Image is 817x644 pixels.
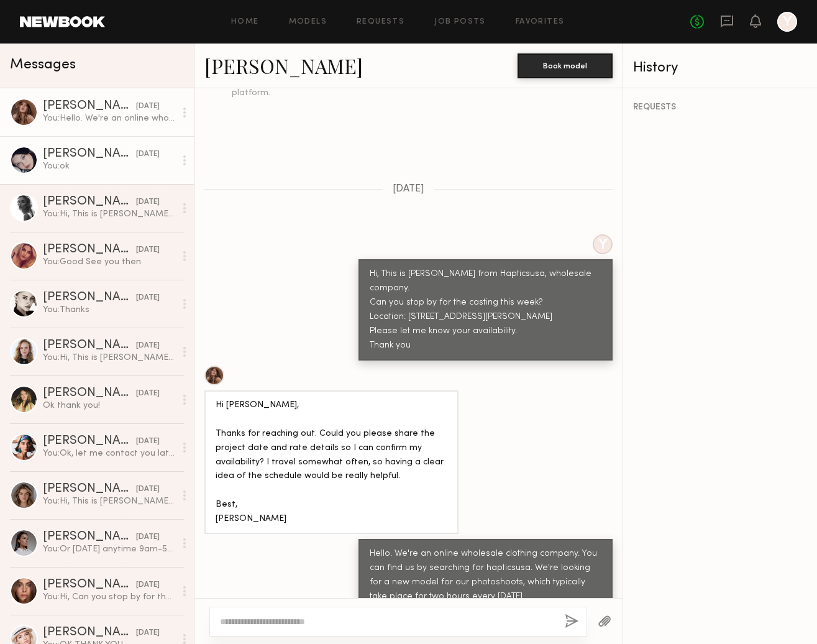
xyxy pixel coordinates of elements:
[136,244,160,256] div: [DATE]
[43,113,175,124] div: You: Hello. We're an online wholesale clothing company. You can find us by searching for hapticsu...
[136,579,160,591] div: [DATE]
[633,103,807,112] div: REQUESTS
[136,531,160,543] div: [DATE]
[43,448,175,459] div: You: Ok, let me contact you later. Thank you!
[43,339,136,352] div: [PERSON_NAME]
[10,58,76,72] span: Messages
[518,53,613,78] button: Book model
[231,18,259,26] a: Home
[204,52,363,79] a: [PERSON_NAME]
[393,184,424,195] span: [DATE]
[518,60,613,70] a: Book model
[136,388,160,400] div: [DATE]
[43,292,136,304] div: [PERSON_NAME]
[136,149,160,160] div: [DATE]
[136,101,160,113] div: [DATE]
[289,18,327,26] a: Models
[43,531,136,543] div: [PERSON_NAME]
[43,400,175,412] div: Ok thank you!
[370,547,601,619] div: Hello. We're an online wholesale clothing company. You can find us by searching for hapticsusa. W...
[43,495,175,507] div: You: Hi, This is [PERSON_NAME] from Hapticsusa, wholesale company. Can I book you 1 or 2 hours th...
[43,160,175,172] div: You: ok
[43,483,136,495] div: [PERSON_NAME]
[136,484,160,495] div: [DATE]
[43,196,136,208] div: [PERSON_NAME]
[43,591,175,603] div: You: Hi, Can you stop by for the casting? Location: [STREET_ADDRESS][PERSON_NAME] Please let me k...
[43,352,175,364] div: You: Hi, This is [PERSON_NAME] from Hapticsusa, wholesale company. Can you stop by for the castin...
[216,398,447,527] div: Hi [PERSON_NAME], Thanks for reaching out. Could you please share the project date and rate detai...
[43,304,175,316] div: You: Thanks
[434,18,486,26] a: Job Posts
[136,292,160,304] div: [DATE]
[136,436,160,448] div: [DATE]
[43,148,136,160] div: [PERSON_NAME]
[43,543,175,555] div: You: Or [DATE] anytime 9am-5pm
[136,627,160,639] div: [DATE]
[43,208,175,220] div: You: Hi, This is [PERSON_NAME] from Hapticsusa, wholesale company. Can you stop by for the castin...
[633,61,807,75] div: History
[43,387,136,400] div: [PERSON_NAME]
[43,579,136,591] div: [PERSON_NAME]
[43,627,136,639] div: [PERSON_NAME]
[516,18,565,26] a: Favorites
[43,244,136,256] div: [PERSON_NAME]
[43,256,175,268] div: You: Good See you then
[43,435,136,448] div: [PERSON_NAME]
[136,196,160,208] div: [DATE]
[43,100,136,113] div: [PERSON_NAME]
[357,18,404,26] a: Requests
[136,340,160,352] div: [DATE]
[370,267,601,353] div: Hi, This is [PERSON_NAME] from Hapticsusa, wholesale company. Can you stop by for the casting thi...
[777,12,797,32] a: Y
